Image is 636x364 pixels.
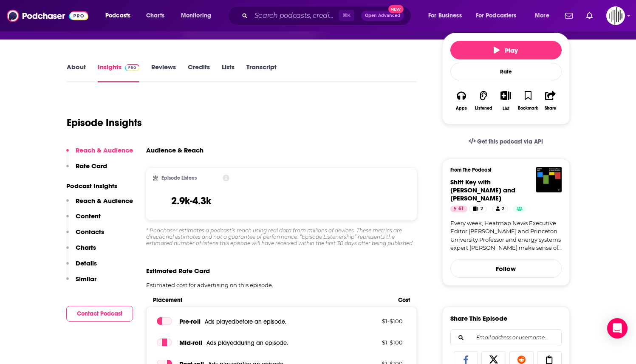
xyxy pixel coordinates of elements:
[476,10,517,22] span: For Podcasters
[422,9,472,23] button: open menu
[470,9,529,23] button: open menu
[536,167,562,192] img: Shift Key with Robinson Meyer and Jesse Jenkins
[7,8,88,24] img: Podchaser - Follow, Share and Rate Podcasts
[497,91,514,100] button: Show More Button
[67,116,142,129] h1: Episode Insights
[481,205,483,213] span: 2
[450,85,472,116] button: Apps
[66,259,97,275] button: Details
[146,227,417,246] div: * Podchaser estimates a podcast’s reach using real data from millions of devices. These metrics a...
[76,228,104,236] p: Contacts
[66,275,96,291] button: Similar
[458,330,554,346] input: Email address or username...
[398,296,410,304] span: Cost
[153,296,391,304] span: Placement
[492,206,508,212] a: 2
[529,9,560,23] button: open menu
[76,243,96,251] p: Charts
[205,318,286,325] span: Ads played before an episode .
[76,259,97,267] p: Details
[545,106,556,111] div: Share
[76,197,133,205] p: Reach & Audience
[125,64,140,71] img: Podchaser Pro
[76,162,107,170] p: Rate Card
[179,339,202,347] span: Mid -roll
[450,219,562,252] a: Every week, Heatmap News Executive Editor [PERSON_NAME] and Princeton University Professor and en...
[428,10,462,22] span: For Business
[146,282,417,288] p: Estimated cost for advertising on this episode.
[450,41,562,59] button: Play
[66,243,96,259] button: Charts
[339,10,354,21] span: ⌘ K
[458,205,464,213] span: 61
[518,106,538,111] div: Bookmark
[146,146,204,154] h3: Audience & Reach
[495,85,517,116] div: Show More ButtonList
[450,206,467,212] a: 61
[76,212,101,220] p: Content
[236,6,419,25] div: Search podcasts, credits, & more...
[161,175,197,181] h2: Episode Listens
[66,182,133,190] p: Podcast Insights
[181,10,211,22] span: Monitoring
[450,63,562,80] div: Rate
[583,8,596,23] a: Show notifications dropdown
[469,206,486,212] a: 2
[503,106,509,111] div: List
[141,9,170,23] a: Charts
[450,329,562,346] div: Search followers
[388,5,404,13] span: New
[348,339,403,346] p: $ 1 - $ 100
[175,9,222,23] button: open menu
[188,63,210,82] a: Credits
[146,267,210,275] span: Estimated Rate Card
[76,275,96,283] p: Similar
[99,9,141,23] button: open menu
[151,63,176,82] a: Reviews
[477,138,543,145] span: Get this podcast via API
[66,306,133,322] button: Contact Podcast
[146,10,164,22] span: Charts
[450,178,515,202] a: Shift Key with Robinson Meyer and Jesse Jenkins
[535,10,549,22] span: More
[365,14,400,18] span: Open Advanced
[171,195,211,207] h3: 2.9k-4.3k
[98,63,140,82] a: InsightsPodchaser Pro
[475,106,492,111] div: Listened
[179,317,201,325] span: Pre -roll
[66,228,104,243] button: Contacts
[251,9,339,23] input: Search podcasts, credits, & more...
[517,85,539,116] button: Bookmark
[66,212,101,228] button: Content
[66,146,133,162] button: Reach & Audience
[348,318,403,324] p: $ 1 - $ 100
[76,146,133,154] p: Reach & Audience
[450,259,562,278] button: Follow
[606,6,625,25] img: User Profile
[502,205,504,213] span: 2
[539,85,561,116] button: Share
[361,11,404,21] button: Open AdvancedNew
[105,10,130,22] span: Podcasts
[450,178,515,202] span: Shift Key with [PERSON_NAME] and [PERSON_NAME]
[562,8,576,23] a: Show notifications dropdown
[450,167,555,173] h3: From The Podcast
[462,131,550,152] a: Get this podcast via API
[472,85,495,116] button: Listened
[606,6,625,25] span: Logged in as gpg2
[494,46,518,54] span: Play
[67,63,86,82] a: About
[607,318,628,339] div: Open Intercom Messenger
[66,197,133,212] button: Reach & Audience
[222,63,235,82] a: Lists
[206,339,288,347] span: Ads played during an episode .
[450,314,507,322] h3: Share This Episode
[246,63,277,82] a: Transcript
[66,162,107,178] button: Rate Card
[606,6,625,25] button: Show profile menu
[456,106,467,111] div: Apps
